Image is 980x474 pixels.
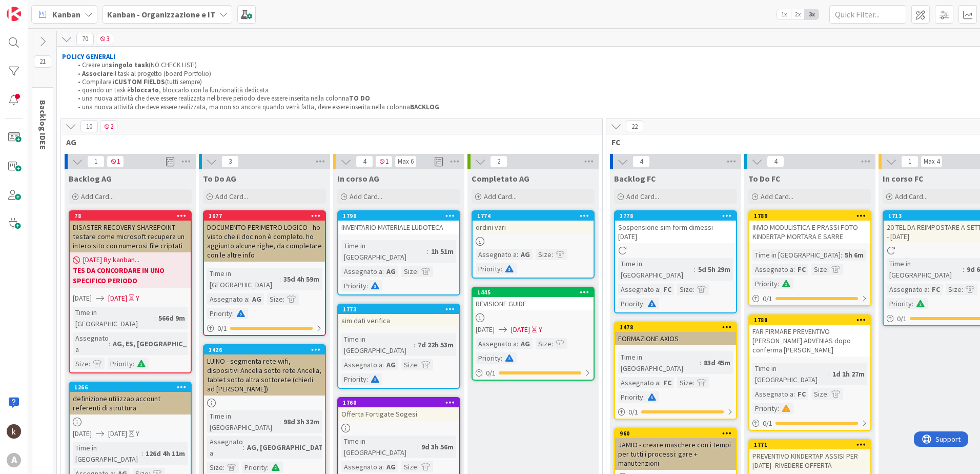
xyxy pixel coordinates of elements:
div: ordini vari [473,221,594,234]
div: Y [136,293,139,304]
span: : [427,246,428,257]
div: 1789INVIO MODULISTICA E PRASSI FOTO KINDERTAP MORTARA E SARRE [749,211,870,243]
div: Priority [887,298,912,309]
div: 5h 6m [842,249,866,261]
div: 1778 [615,211,736,221]
a: 1478FORMAZIONE AXIOSTime in [GEOGRAPHIC_DATA]:83d 45mAssegnato a:FCSize:Priority:0/1 [614,322,737,420]
div: 1789 [749,211,870,221]
div: 5d 5h 29m [696,264,733,275]
div: Sospensione sim form dimessi - [DATE] [615,221,736,243]
div: 1773 [343,306,459,313]
span: : [414,339,415,350]
span: : [279,273,281,285]
div: 83d 45m [701,357,733,368]
span: : [643,391,645,403]
div: Assegnato a [752,388,793,400]
div: Priority [341,280,366,291]
a: 78DISASTER RECOVERY SHAREPOINT - testare come microsoft recupera un intero sito con numerosi file... [69,210,192,373]
span: 70 [76,33,94,45]
div: Assegnato a [618,377,659,388]
div: Size [401,461,417,472]
div: 1760Offerta Fortigate Sogesi [338,398,459,421]
div: 1677 [204,211,325,221]
div: Size [536,338,552,349]
div: Priority [476,263,501,274]
span: : [141,448,143,459]
div: 1h 51m [428,246,456,257]
span: Add Card... [626,192,659,201]
span: 0 / 1 [763,293,772,304]
div: 1677 [209,212,325,220]
span: 1 [87,155,105,168]
div: FC [795,264,808,275]
div: 0/1 [749,417,870,430]
div: AG [384,266,398,277]
div: 1426LUINO - segmenta rete wifi, dispositivi Ancelia sotto rete Ancelia, tablet sotto altra sottor... [204,345,325,396]
span: Add Card... [761,192,793,201]
div: 9d 3h 56m [419,441,456,452]
div: FC [661,377,674,388]
div: Priority [242,462,267,473]
span: : [827,388,829,400]
div: Assegnato a [207,436,243,459]
a: 1445REVISIONE GUIDE[DATE][DATE]YAssegnato a:AGSize:Priority:0/1 [472,287,595,381]
div: 126d 4h 11m [143,448,188,459]
span: : [693,284,695,295]
div: A [7,453,21,467]
div: FAR FIRMARE PREVENTIVO [PERSON_NAME] ADVENIAS dopo conferma [PERSON_NAME] [749,325,870,357]
span: : [501,352,502,364]
span: : [552,249,553,260]
span: : [109,338,110,349]
span: 4 [356,155,373,168]
div: PREVENTIVO KINDERTAP ASSISI PER [DATE] -RIVEDERE OFFERTA [749,449,870,472]
span: [DATE] [73,428,92,439]
div: 1771 [754,441,870,448]
span: : [793,388,795,400]
div: DOCUMENTO PERIMETRO LOGICO - ho visto che il doc non è completo. ho aggiunto alcune righe, da com... [204,221,325,262]
div: Time in [GEOGRAPHIC_DATA] [887,258,963,281]
div: 1d 1h 27m [830,368,867,380]
div: Time in [GEOGRAPHIC_DATA] [752,249,841,261]
div: 1771 [749,440,870,449]
a: 1677DOCUMENTO PERIMETRO LOGICO - ho visto che il doc non è completo. ho aggiunto alcune righe, da... [203,210,326,336]
div: 7d 22h 53m [415,339,456,350]
div: 78 [70,211,191,221]
span: : [778,278,779,289]
div: Priority [618,391,643,403]
div: AG, ES, [GEOGRAPHIC_DATA] [110,338,209,349]
span: : [223,462,224,473]
span: 0 / 1 [763,418,772,429]
a: 1778Sospensione sim form dimessi - [DATE]Time in [GEOGRAPHIC_DATA]:5d 5h 29mAssegnato a:FCSize:Pr... [614,210,737,313]
div: AG [384,359,398,370]
div: 1426 [209,346,325,353]
div: Max 4 [924,159,940,164]
span: 1 [375,155,393,168]
div: 1788 [754,317,870,324]
span: Add Card... [350,192,382,201]
div: Priority [341,373,366,385]
span: 3 [221,155,239,168]
span: [DATE] [108,293,127,304]
span: 2 [100,120,117,132]
div: Time in [GEOGRAPHIC_DATA] [73,307,154,329]
div: Time in [GEOGRAPHIC_DATA] [618,258,694,281]
div: 1778Sospensione sim form dimessi - [DATE] [615,211,736,243]
div: definizione utilizzao account referenti di struttura [70,392,191,414]
div: 1778 [620,212,736,220]
div: 1478FORMAZIONE AXIOS [615,323,736,345]
div: AG [518,249,533,260]
div: 1445 [473,288,594,297]
span: [DATE] [476,324,495,335]
span: : [417,359,419,370]
span: 3 [96,33,113,45]
img: kh [7,424,21,439]
span: [DATE] [108,428,127,439]
div: Assegnato a [341,266,382,277]
div: 1774 [477,212,594,220]
span: : [417,441,419,452]
span: : [659,284,661,295]
div: 1445REVISIONE GUIDE [473,288,594,310]
div: 1790 [338,211,459,221]
span: 4 [767,155,784,168]
span: 22 [626,120,643,132]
